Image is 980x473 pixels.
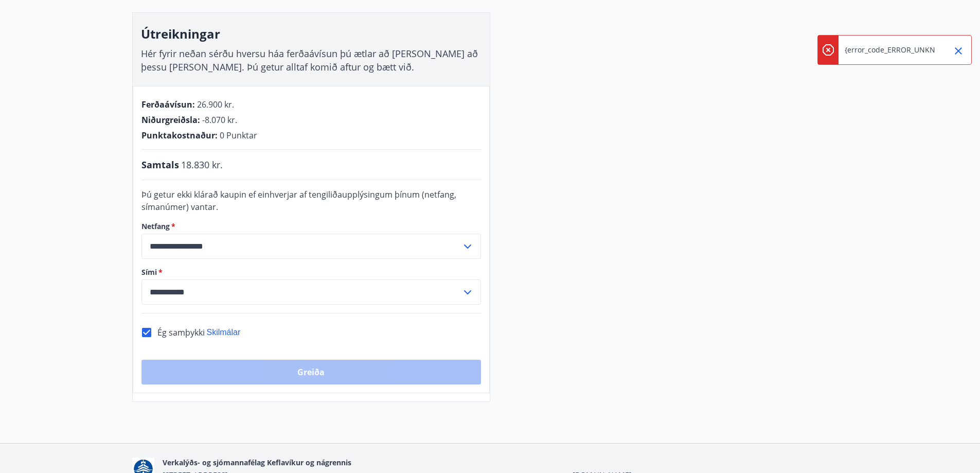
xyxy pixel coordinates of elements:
span: 18.830 kr. [181,158,223,171]
span: 0 Punktar [220,130,257,141]
h3: Útreikningar [141,25,482,43]
span: Ég samþykki [157,327,205,338]
span: Skilmálar [207,328,241,337]
button: Close [950,42,967,60]
span: 26.900 kr. [197,99,234,110]
label: Netfang [141,221,481,232]
span: Niðurgreiðsla : [141,114,200,126]
label: Sími [141,267,481,277]
span: Punktakostnaður : [141,130,218,141]
p: {error_code_ERROR_UNKNOWN} [845,45,956,55]
span: Samtals [141,158,179,171]
span: Verkalýðs- og sjómannafélag Keflavíkur og nágrennis [163,458,351,467]
span: Ferðaávísun : [141,99,195,110]
span: -8.070 kr. [202,114,237,126]
span: Hér fyrir neðan sérðu hversu háa ferðaávísun þú ætlar að [PERSON_NAME] að þessu [PERSON_NAME]. Þú... [141,47,478,73]
span: Þú getur ekki klárað kaupin ef einhverjar af tengiliðaupplýsingum þínum (netfang, símanúmer) vantar. [141,189,456,213]
button: Skilmálar [207,327,241,338]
